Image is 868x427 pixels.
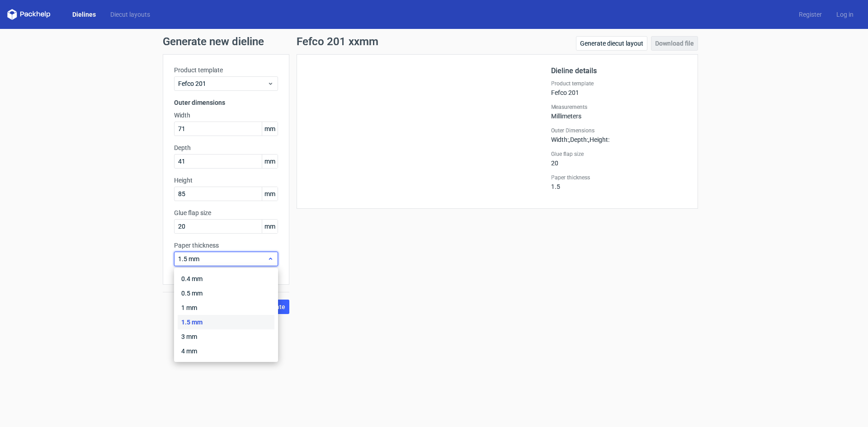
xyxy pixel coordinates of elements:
[163,36,705,47] h1: Generate new dieline
[174,66,278,75] label: Product template
[174,176,278,185] label: Height
[262,155,278,168] span: mm
[792,10,829,19] a: Register
[174,143,278,152] label: Depth
[588,136,609,143] span: , Height :
[551,174,687,190] div: 1.5
[65,10,103,19] a: Dielines
[103,10,157,19] a: Diecut layouts
[569,136,588,143] span: , Depth :
[178,344,274,358] div: 4 mm
[551,103,687,111] label: Measurements
[551,80,687,87] label: Product template
[178,286,274,300] div: 0.5 mm
[551,66,687,76] h2: Dieline details
[174,111,278,120] label: Width
[551,150,687,167] div: 20
[262,122,278,136] span: mm
[829,10,861,19] a: Log in
[174,98,278,107] h3: Outer dimensions
[551,150,687,158] label: Glue flap size
[174,208,278,217] label: Glue flap size
[178,254,267,263] span: 1.5 mm
[551,136,569,143] span: Width :
[551,103,687,120] div: Millimeters
[174,241,278,250] label: Paper thickness
[262,187,278,201] span: mm
[178,300,274,315] div: 1 mm
[551,174,687,181] label: Paper thickness
[576,36,647,51] a: Generate diecut layout
[178,79,267,88] span: Fefco 201
[178,329,274,344] div: 3 mm
[178,272,274,286] div: 0.4 mm
[551,127,687,134] label: Outer Dimensions
[178,315,274,329] div: 1.5 mm
[297,36,378,47] h1: Fefco 201 xxmm
[262,220,278,233] span: mm
[551,80,687,96] div: Fefco 201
